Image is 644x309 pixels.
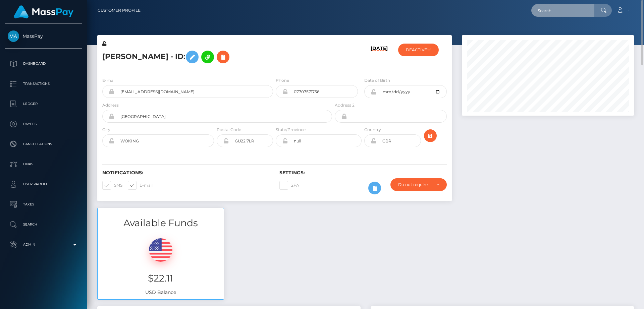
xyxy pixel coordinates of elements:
p: Payees [8,119,79,129]
img: USD.png [149,238,172,262]
h5: [PERSON_NAME] - ID: [102,47,328,67]
a: Search [5,216,82,233]
a: User Profile [5,176,82,193]
a: Dashboard [5,55,82,72]
button: Do not require [390,178,447,191]
label: Address [102,102,119,108]
label: E-mail [102,77,115,83]
label: 2FA [279,181,299,190]
a: Taxes [5,196,82,213]
p: User Profile [8,179,79,189]
div: USD Balance [98,230,224,299]
p: Admin [8,240,79,250]
h6: Settings: [279,170,446,176]
p: Dashboard [8,59,79,69]
img: MassPay Logo [14,5,73,18]
label: Country [364,127,381,133]
span: MassPay [5,33,82,39]
h6: [DATE] [371,46,388,69]
div: Do not require [398,182,431,187]
input: Search... [531,4,594,17]
p: Links [8,159,79,169]
label: City [102,127,110,133]
a: Links [5,156,82,173]
h6: Notifications: [102,170,269,176]
a: Transactions [5,75,82,92]
label: SMS [102,181,122,190]
img: MassPay [8,30,19,42]
label: State/Province [276,127,306,133]
label: Address 2 [335,102,355,108]
a: Customer Profile [98,3,141,17]
p: Transactions [8,79,79,89]
a: Admin [5,236,82,253]
p: Ledger [8,99,79,109]
label: E-mail [128,181,153,190]
label: Postal Code [217,127,241,133]
h3: $22.11 [103,272,219,285]
p: Taxes [8,199,79,209]
button: DEACTIVE [398,44,439,56]
a: Ledger [5,96,82,112]
a: Cancellations [5,136,82,152]
h3: Available Funds [98,217,224,230]
p: Cancellations [8,139,79,149]
p: Search [8,220,79,230]
label: Phone [276,77,289,83]
a: Payees [5,116,82,132]
label: Date of Birth [364,77,390,83]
